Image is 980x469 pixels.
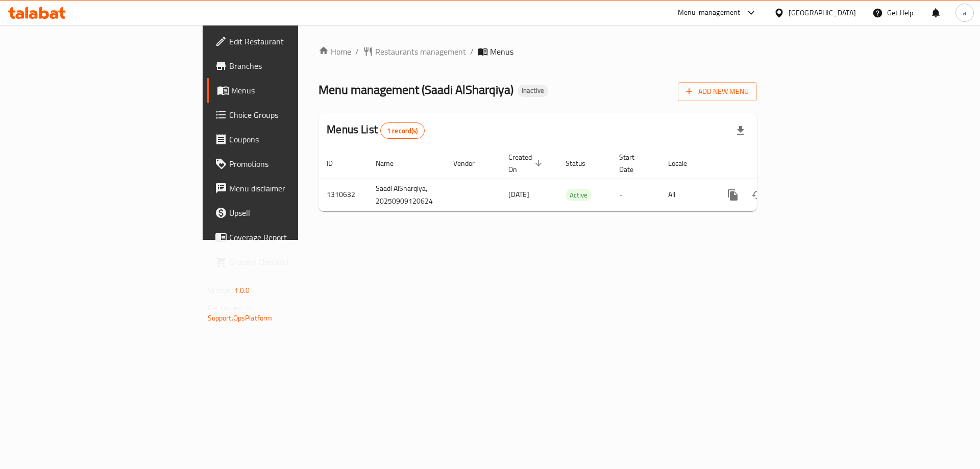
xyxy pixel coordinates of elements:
[619,151,648,176] span: Start Date
[229,231,358,243] span: Coverage Report
[208,301,255,314] span: Get support on:
[229,256,358,268] span: Grocery Checklist
[207,250,366,274] a: Grocery Checklist
[490,45,513,58] span: Menus
[207,152,366,176] a: Promotions
[789,7,856,18] div: [GEOGRAPHIC_DATA]
[207,29,366,54] a: Edit Restaurant
[234,284,250,297] span: 1.0.0
[713,148,827,179] th: Actions
[363,45,466,58] a: Restaurants management
[207,225,366,250] a: Coverage Report
[231,84,358,96] span: Menus
[376,157,407,169] span: Name
[566,189,592,201] span: Active
[318,78,513,101] span: Menu management ( Saadi AlSharqiya )
[381,126,424,136] span: 1 record(s)
[721,183,745,207] button: more
[453,157,488,169] span: Vendor
[229,60,358,72] span: Branches
[318,148,827,211] table: enhanced table
[229,133,358,145] span: Coupons
[208,311,273,325] a: Support.OpsPlatform
[566,157,599,169] span: Status
[686,85,749,98] span: Add New Menu
[660,179,713,211] td: All
[678,7,741,19] div: Menu-management
[375,45,466,58] span: Restaurants management
[327,122,424,139] h2: Menus List
[518,86,548,95] span: Inactive
[207,54,366,78] a: Branches
[207,201,366,225] a: Upsell
[208,284,233,297] span: Version:
[668,157,700,169] span: Locale
[678,82,757,101] button: Add New Menu
[318,45,757,58] nav: breadcrumb
[229,35,358,47] span: Edit Restaurant
[380,122,425,139] div: Total records count
[229,207,358,219] span: Upsell
[207,78,366,103] a: Menus
[207,127,366,152] a: Coupons
[745,183,770,207] button: Change Status
[470,45,474,58] li: /
[508,188,529,201] span: [DATE]
[207,103,366,127] a: Choice Groups
[963,7,966,18] span: a
[518,85,548,97] div: Inactive
[229,109,358,121] span: Choice Groups
[327,157,346,169] span: ID
[728,118,753,143] div: Export file
[611,179,660,211] td: -
[229,182,358,194] span: Menu disclaimer
[367,179,445,211] td: Saadi AlSharqiya, 20250909120624
[207,176,366,201] a: Menu disclaimer
[508,151,545,176] span: Created On
[229,158,358,170] span: Promotions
